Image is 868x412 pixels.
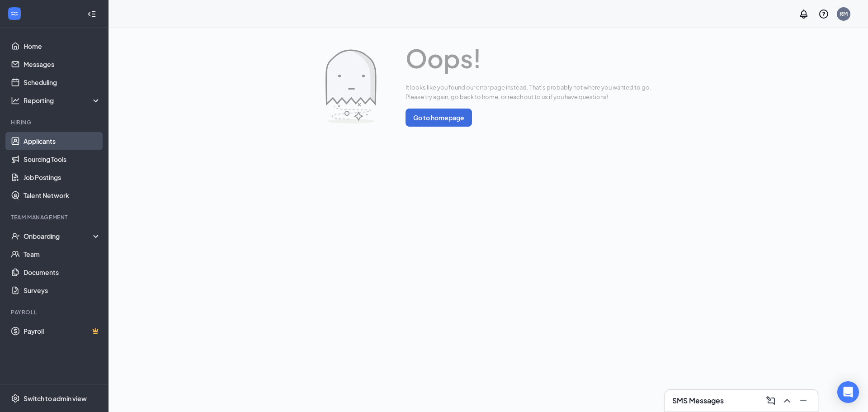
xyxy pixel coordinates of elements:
button: ChevronUp [780,393,794,408]
div: Payroll [11,308,99,316]
div: Switch to admin view [24,394,87,403]
svg: Notifications [798,9,809,19]
span: Oops! [406,39,651,78]
button: ComposeMessage [764,393,778,408]
div: Team Management [11,213,99,221]
svg: WorkstreamLogo [10,9,19,18]
div: Open Intercom Messenger [837,381,859,403]
a: Team [24,245,101,263]
svg: ChevronUp [782,395,793,406]
div: Hiring [11,118,99,126]
img: Error [325,49,377,123]
svg: ComposeMessage [765,395,776,406]
div: Onboarding [24,232,93,241]
svg: Collapse [87,9,96,19]
a: Home [24,37,101,55]
a: PayrollCrown [24,322,101,340]
button: Minimize [796,393,811,408]
a: Documents [24,263,101,281]
svg: Settings [11,394,20,403]
a: Messages [24,55,101,73]
div: RM [840,10,848,18]
a: Surveys [24,281,101,299]
a: Sourcing Tools [24,150,101,168]
button: Go to homepage [406,109,472,127]
span: It looks like you found our error page instead. That's probably not where you wanted to go. Pleas... [406,83,651,101]
svg: UserCheck [11,232,20,241]
svg: Analysis [11,96,20,105]
a: Scheduling [24,73,101,91]
a: Applicants [24,132,101,150]
div: Reporting [24,96,101,105]
svg: QuestionInfo [818,9,829,19]
a: Job Postings [24,168,101,186]
a: Talent Network [24,186,101,204]
svg: Minimize [798,395,809,406]
h3: SMS Messages [672,396,724,406]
